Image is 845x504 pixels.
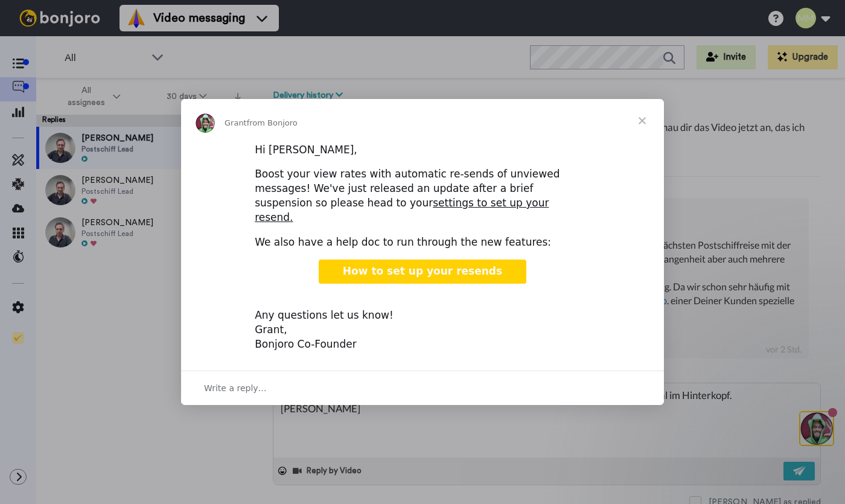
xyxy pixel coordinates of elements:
[255,167,590,225] div: Boost your view rates with automatic re-sends of unviewed messages! We've just released an update...
[255,294,590,351] div: Any questions let us know! Grant, Bonjoro Co-Founder
[1,2,34,35] img: 3183ab3e-59ed-45f6-af1c-10226f767056-1659068401.jpg
[204,380,267,396] span: Write a reply…
[255,143,590,158] div: Hi [PERSON_NAME],
[225,118,247,127] span: Grant
[255,235,590,250] div: We also have a help doc to run through the new features:
[620,99,664,142] span: Close
[247,118,298,127] span: from Bonjoro
[343,265,502,277] span: How to set up your resends
[181,371,664,405] div: Open conversation and reply
[196,113,215,133] img: Profile image for Grant
[319,260,526,284] a: How to set up your resends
